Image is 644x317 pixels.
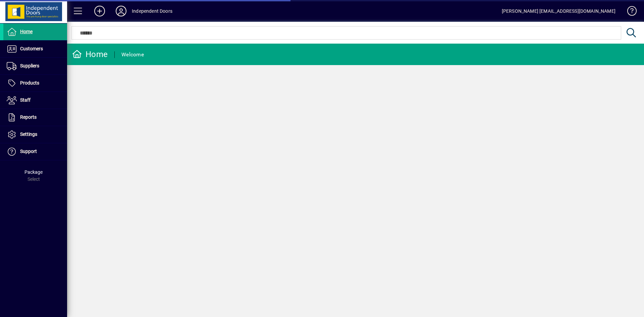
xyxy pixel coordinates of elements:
[502,6,615,16] div: [PERSON_NAME] [EMAIL_ADDRESS][DOMAIN_NAME]
[20,80,39,86] span: Products
[3,41,67,57] a: Customers
[20,63,39,68] span: Suppliers
[3,92,67,109] a: Staff
[3,109,67,126] a: Reports
[110,5,132,17] button: Profile
[121,49,144,60] div: Welcome
[20,114,37,120] span: Reports
[20,97,31,103] span: Staff
[622,1,636,23] a: Knowledge Base
[3,75,67,92] a: Products
[3,126,67,143] a: Settings
[3,58,67,74] a: Suppliers
[132,6,172,16] div: Independent Doors
[89,5,110,17] button: Add
[20,149,37,154] span: Support
[24,169,43,175] span: Package
[20,131,37,137] span: Settings
[72,49,108,60] div: Home
[20,46,43,51] span: Customers
[3,143,67,160] a: Support
[20,29,33,34] span: Home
